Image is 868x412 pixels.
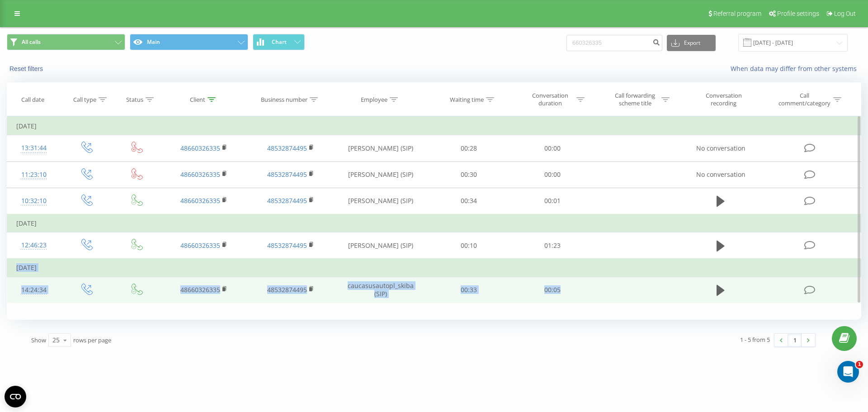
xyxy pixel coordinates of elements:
[788,334,802,346] a: 1
[696,144,745,152] span: No conversation
[7,214,861,232] td: [DATE]
[22,38,41,46] span: All calls
[5,386,26,407] button: Open CMP widget
[856,361,863,368] span: 1
[267,196,307,205] a: 48532874495
[7,34,125,50] button: All calls
[778,92,831,107] div: Call comment/category
[52,336,60,345] div: 25
[180,144,220,152] a: 48660326335
[16,237,52,254] div: 12:46:23
[253,34,305,50] button: Chart
[731,64,861,73] a: When data may differ from other systems
[334,277,427,303] td: caucasusautopl_skiba (SIP)
[272,39,287,45] span: Chart
[510,161,594,188] td: 00:00
[180,170,220,179] a: 48660326335
[7,65,47,73] button: Reset filters
[510,135,594,161] td: 00:00
[334,135,427,161] td: [PERSON_NAME] (SIP)
[126,96,143,104] div: Status
[361,96,387,104] div: Employee
[696,170,745,179] span: No conversation
[611,92,659,107] div: Call forwarding scheme title
[31,336,46,344] span: Show
[16,166,52,184] div: 11:23:10
[7,117,861,135] td: [DATE]
[334,161,427,188] td: [PERSON_NAME] (SIP)
[510,188,594,214] td: 00:01
[267,241,307,250] a: 48532874495
[450,96,484,104] div: Waiting time
[713,10,761,17] span: Referral program
[427,277,510,303] td: 00:33
[777,10,819,17] span: Profile settings
[7,259,861,277] td: [DATE]
[21,96,44,104] div: Call date
[73,96,96,104] div: Call type
[267,144,307,152] a: 48532874495
[510,232,594,259] td: 01:23
[130,34,248,50] button: Main
[267,285,307,294] a: 48532874495
[261,96,307,104] div: Business number
[334,188,427,214] td: [PERSON_NAME] (SIP)
[180,196,220,205] a: 48660326335
[267,170,307,179] a: 48532874495
[16,139,52,157] div: 13:31:44
[694,92,753,107] div: Conversation recording
[427,188,510,214] td: 00:34
[427,135,510,161] td: 00:28
[667,35,716,51] button: Export
[837,361,859,383] iframe: Intercom live chat
[834,10,856,17] span: Log Out
[427,232,510,259] td: 00:10
[180,241,220,250] a: 48660326335
[334,232,427,259] td: [PERSON_NAME] (SIP)
[566,35,662,51] input: Search by number
[73,336,111,344] span: rows per page
[190,96,205,104] div: Client
[16,281,52,299] div: 14:24:34
[526,92,574,107] div: Conversation duration
[740,335,770,344] div: 1 - 5 from 5
[16,192,52,210] div: 10:32:10
[510,277,594,303] td: 00:05
[180,285,220,294] a: 48660326335
[427,161,510,188] td: 00:30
